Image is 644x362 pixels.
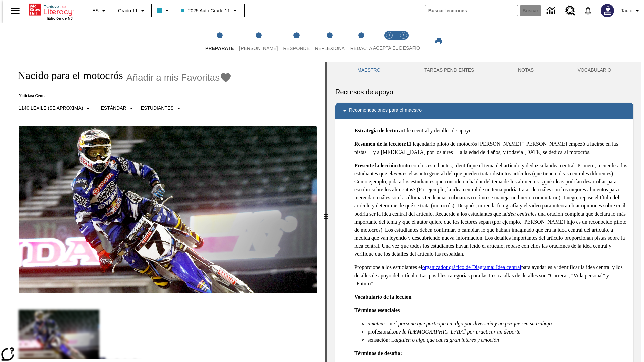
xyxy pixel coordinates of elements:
button: El color de la clase es azul claro. Cambiar el color de la clase. [154,5,174,17]
span: Añadir a mis Favoritas [126,72,220,83]
p: Noticias: Gente [11,93,232,98]
p: Recomendaciones para el maestro [349,107,422,115]
button: VOCABULARIO [555,62,633,78]
img: El corredor de motocrós James Stewart vuela por los aires en su motocicleta de montaña [19,126,317,294]
span: Responde [283,46,310,51]
button: Responde step 3 of 5 [278,23,315,60]
p: Estudiantes [141,105,174,112]
button: Seleccione Lexile, 1140 Lexile (Se aproxima) [16,102,95,114]
li: sensación: f. [368,336,628,344]
strong: Resumen de la lección: [354,141,407,147]
span: Tauto [621,7,632,14]
button: Abrir el menú lateral [5,1,25,21]
h1: Nacido para el motocrós [11,69,123,82]
strong: Vocabulario de la lección [354,294,412,300]
button: Lee step 2 of 5 [234,23,283,60]
span: Reflexiona [315,46,345,51]
p: El legendario piloto de motocrós [PERSON_NAME] "[PERSON_NAME] empezó a lucirse en las pistas —y a... [354,140,628,156]
strong: Términos esenciales [354,307,400,313]
a: Centro de información [543,2,561,20]
a: Centro de recursos, Se abrirá en una pestaña nueva. [561,2,579,20]
p: Estándar [101,105,126,112]
button: Lenguaje: ES, Selecciona un idioma [89,5,111,17]
em: tema [392,171,403,176]
div: Instructional Panel Tabs [335,62,633,78]
text: 2 [402,34,404,37]
strong: Presente la lección: [354,163,398,168]
p: Idea central y detalles de apoyo [354,127,628,135]
li: : m./f. [368,320,628,328]
strong: Términos de desafío: [354,350,402,356]
span: Redacta [350,46,372,51]
span: Edición de NJ [47,16,73,20]
div: Portada [29,2,73,20]
button: TAREAS PENDIENTES [402,62,496,78]
em: persona que participa en algo por diversión y no porque sea su trabajo [398,321,552,326]
button: Escoja un nuevo avatar [597,2,618,19]
input: Buscar campo [425,5,518,16]
button: Seleccionar estudiante [138,102,185,114]
span: Grado 11 [118,7,138,14]
button: Clase: 2025 Auto Grade 11, Selecciona una clase [178,5,241,17]
a: organizador gráfico de Diagrama: Idea central [422,264,521,270]
div: activity [327,62,641,362]
button: Maestro [335,62,402,78]
button: Grado: Grado 11, Elige un grado [115,5,149,17]
h6: Recursos de apoyo [335,86,633,97]
div: Recomendaciones para el maestro [335,103,633,119]
span: [PERSON_NAME] [239,46,278,51]
button: Prepárate step 1 of 5 [200,23,239,60]
button: Añadir a mis Favoritas - Nacido para el motocrós [126,72,232,83]
em: alguien o algo que causa gran interés y emoción [394,337,499,343]
button: Acepta el desafío lee step 1 of 2 [380,23,399,60]
em: amateur [368,321,385,326]
p: 1140 Lexile (Se aproxima) [19,105,83,112]
li: profesional: [368,328,628,336]
a: Notificaciones [579,2,597,19]
button: Reflexiona step 4 of 5 [310,23,350,60]
span: ACEPTA EL DESAFÍO [373,45,420,51]
button: NOTAS [496,62,556,78]
button: Tipo de apoyo, Estándar [98,102,138,114]
span: ES [92,7,99,14]
div: reading [3,62,325,359]
button: Redacta step 5 of 5 [345,23,378,60]
img: Avatar [601,4,614,17]
span: 2025 Auto Grade 11 [181,7,230,14]
button: Perfil/Configuración [618,5,644,17]
text: 1 [388,34,390,37]
p: Junto con los estudiantes, identifique el tema del artículo y deduzca la idea central. Primero, r... [354,162,628,258]
span: Prepárate [205,46,234,51]
em: idea central [506,211,532,217]
button: Imprimir [428,35,449,47]
button: Acepta el desafío contesta step 2 of 2 [394,23,413,60]
strong: Estrategia de lectura: [354,128,404,133]
div: Pulsa la tecla de intro o la barra espaciadora y luego presiona las flechas de derecha e izquierd... [325,62,327,362]
p: Proporcione a los estudiantes el para ayudarles a identificar la idea central y los detalles de a... [354,263,628,288]
em: que le [DEMOGRAPHIC_DATA] por practicar un deporte [393,329,520,335]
